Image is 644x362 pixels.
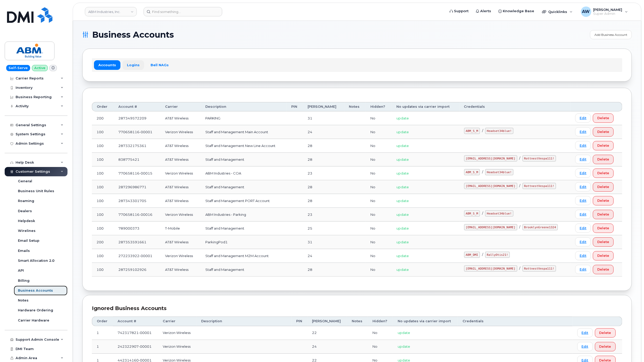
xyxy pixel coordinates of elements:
[368,317,393,326] th: Hidden?
[366,125,392,139] td: No
[160,263,200,277] td: AT&T Wireless
[113,317,158,326] th: Account #
[575,224,591,233] a: Edit
[597,116,609,120] span: Delete
[397,144,409,148] span: update
[366,111,392,125] td: No
[92,249,114,263] td: 100
[397,226,409,230] span: update
[92,125,114,139] td: 100
[458,317,572,326] th: Credentials
[201,263,287,277] td: Staff and Management
[485,252,510,258] code: RallyOtis21!
[397,199,409,203] span: update
[201,222,287,235] td: Staff and Management
[593,265,614,274] button: Delete
[593,224,614,233] button: Delete
[575,265,591,274] a: Edit
[303,194,344,208] td: 28
[523,183,556,189] code: RottnestVespa111!
[397,267,409,272] span: update
[160,166,200,180] td: Verizon Wireless
[593,127,614,137] button: Delete
[287,102,303,111] th: PIN
[590,30,632,39] a: Add Business Account
[575,237,591,246] a: Edit
[292,317,307,326] th: PIN
[92,208,114,222] td: 100
[464,155,517,162] code: [EMAIL_ADDRESS][DOMAIN_NAME]
[597,226,609,231] span: Delete
[303,125,344,139] td: 24
[366,263,392,277] td: No
[201,166,287,180] td: ABM Industries - COA
[160,222,200,235] td: T-Mobile
[303,153,344,166] td: 28
[597,239,609,244] span: Delete
[92,166,114,180] td: 100
[575,182,591,191] a: Edit
[160,153,200,166] td: AT&T Wireless
[593,237,614,247] button: Delete
[599,330,611,335] span: Delete
[464,224,517,230] code: [EMAIL_ADDRESS][DOMAIN_NAME]
[92,235,114,249] td: 200
[575,169,591,178] a: Edit
[114,102,160,111] th: Account #
[201,208,287,222] td: ABM Industries - Parking
[201,125,287,139] td: Staff and Management Main Account
[114,111,160,125] td: 287349572209
[160,180,200,194] td: AT&T Wireless
[464,265,517,272] code: [EMAIL_ADDRESS][DOMAIN_NAME]
[397,254,409,258] span: update
[366,102,392,111] th: Hidden?
[158,317,197,326] th: Carrier
[113,326,158,340] td: 742317821-00001
[196,317,292,326] th: Description
[523,155,556,162] code: RottnestVespa111!
[597,198,609,203] span: Delete
[485,169,513,175] code: Headset34blue!
[397,157,409,162] span: update
[464,169,480,175] code: ABM_S_M
[347,317,368,326] th: Notes
[307,317,347,326] th: [PERSON_NAME]
[464,183,517,189] code: [EMAIL_ADDRESS][DOMAIN_NAME]
[201,194,287,208] td: Staff and Management PORT Account
[160,139,200,153] td: AT&T Wireless
[366,249,392,263] td: No
[307,340,347,354] td: 24
[482,252,483,257] span: /
[92,153,114,166] td: 100
[366,180,392,194] td: No
[398,344,410,348] span: update
[593,196,614,205] button: Delete
[597,171,609,176] span: Delete
[593,155,614,164] button: Delete
[366,208,392,222] td: No
[366,235,392,249] td: No
[201,153,287,166] td: Staff and Management
[123,60,144,70] a: Logins
[575,210,591,219] a: Edit
[114,139,160,153] td: 287332175361
[201,139,287,153] td: Staff and Management New Line Account
[366,222,392,235] td: No
[92,317,113,326] th: Order
[114,194,160,208] td: 287343301705
[113,340,158,354] td: 242322907-00001
[575,113,591,123] a: Edit
[523,265,556,272] code: RottnestVespa111!
[575,141,591,150] a: Edit
[92,326,113,340] td: 1
[303,235,344,249] td: 31
[114,125,160,139] td: 770658116-00001
[303,166,344,180] td: 23
[519,225,520,229] span: /
[114,263,160,277] td: 287259102926
[114,166,160,180] td: 770658116-00015
[366,153,392,166] td: No
[597,267,609,272] span: Delete
[307,326,347,340] td: 22
[397,171,409,175] span: update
